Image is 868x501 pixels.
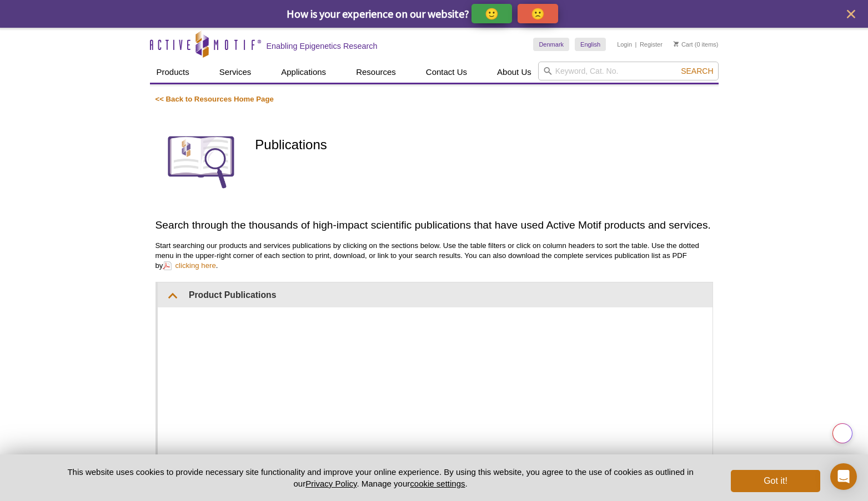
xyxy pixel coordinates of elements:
[155,115,247,207] img: Publications
[731,470,820,492] button: Got it!
[349,62,403,83] a: Resources
[305,479,357,488] a: Privacy Policy
[674,41,679,47] img: Your Cart
[844,7,858,21] button: close
[267,41,378,51] h2: Enabling Epigenetics Research
[155,95,274,103] a: << Back to Resources Home Page
[158,282,713,307] summary: Product Publications
[640,41,663,48] a: Register
[531,7,545,21] p: 🙁
[575,38,606,51] a: English
[274,62,333,83] a: Applications
[48,466,713,489] p: This website uses cookies to provide necessary site functionality and improve your online experie...
[490,62,538,83] a: About Us
[485,7,499,21] p: 🙂
[538,62,719,80] input: Keyword, Cat. No.
[635,38,637,51] li: |
[155,241,713,271] p: Start searching our products and services publications by clicking on the sections below. Use the...
[410,479,465,488] button: cookie settings
[681,67,713,75] span: Search
[533,38,569,51] a: Denmark
[155,217,713,232] h2: Search through the thousands of high-impact scientific publications that have used Active Motif p...
[678,66,716,76] button: Search
[674,41,693,48] a: Cart
[674,38,719,51] li: (0 items)
[419,62,474,83] a: Contact Us
[830,463,857,490] div: Open Intercom Messenger
[150,62,196,83] a: Products
[255,138,713,154] h1: Publications
[163,260,215,271] a: clicking here
[617,41,632,48] a: Login
[213,62,258,83] a: Services
[287,7,469,21] span: How is your experience on our website?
